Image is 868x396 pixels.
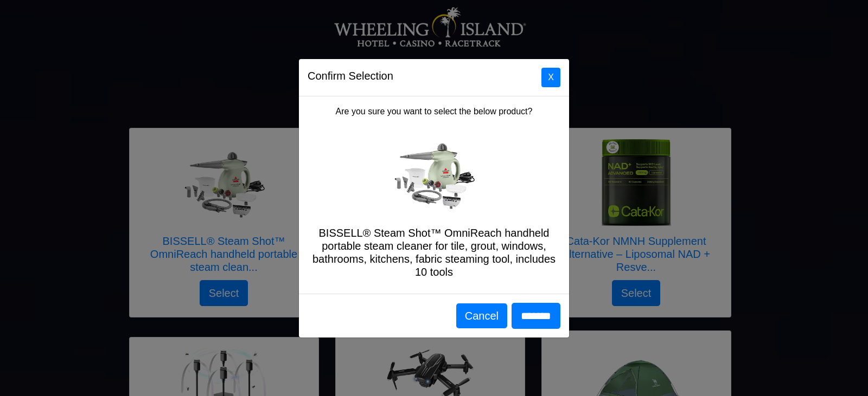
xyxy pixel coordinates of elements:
[541,68,560,87] button: Close
[456,303,507,328] button: Cancel
[308,226,560,278] h5: BISSELL® Steam Shot™ OmniReach handheld portable steam cleaner for tile, grout, windows, bathroom...
[299,96,569,294] div: Are you sure you want to select the below product?
[308,68,393,84] h5: Confirm Selection
[391,135,477,213] img: BISSELL® Steam Shot™ OmniReach handheld portable steam cleaner for tile, grout, windows, bathroom...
